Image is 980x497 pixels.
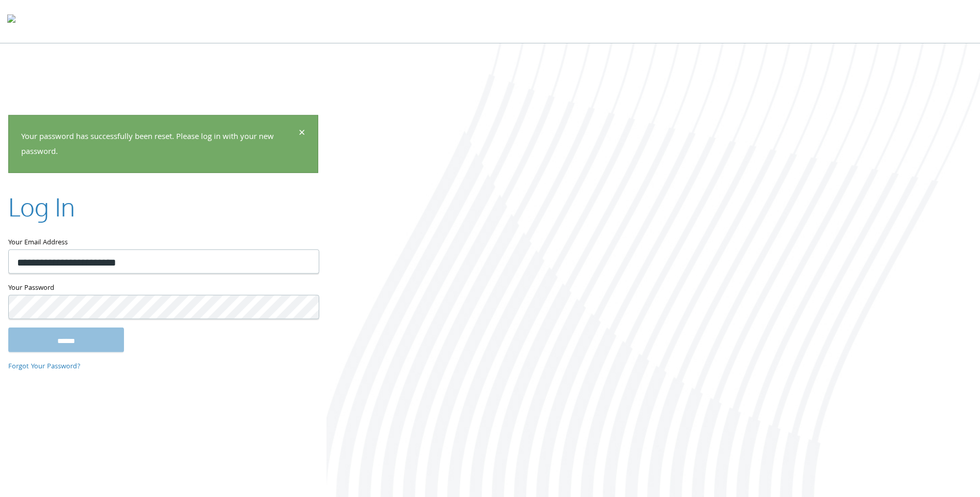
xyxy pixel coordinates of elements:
label: Your Password [8,282,318,294]
span: × [299,124,305,144]
button: Dismiss alert [299,128,305,141]
h2: Log In [8,189,75,224]
img: todyl-logo-dark.svg [7,11,15,32]
p: Your password has successfully been reset. Please log in with your new password. [21,130,297,160]
a: Forgot Your Password? [8,361,81,372]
